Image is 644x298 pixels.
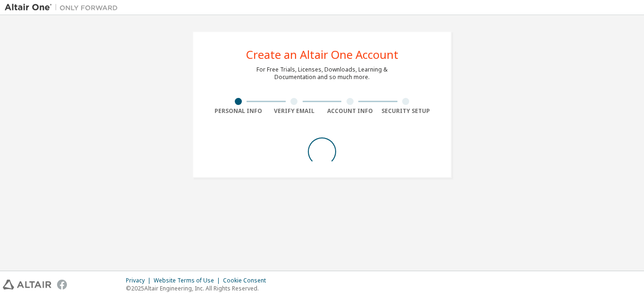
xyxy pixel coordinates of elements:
[322,107,378,115] div: Account Info
[223,277,272,284] div: Cookie Consent
[126,284,272,292] p: © 2025 Altair Engineering, Inc. All Rights Reserved.
[154,277,223,284] div: Website Terms of Use
[378,107,434,115] div: Security Setup
[266,107,322,115] div: Verify Email
[57,280,67,290] img: facebook.svg
[246,49,398,60] div: Create an Altair One Account
[5,3,123,12] img: Altair One
[3,280,51,290] img: altair_logo.svg
[256,66,388,81] div: For Free Trials, Licenses, Downloads, Learning & Documentation and so much more.
[210,107,266,115] div: Personal Info
[126,277,154,284] div: Privacy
